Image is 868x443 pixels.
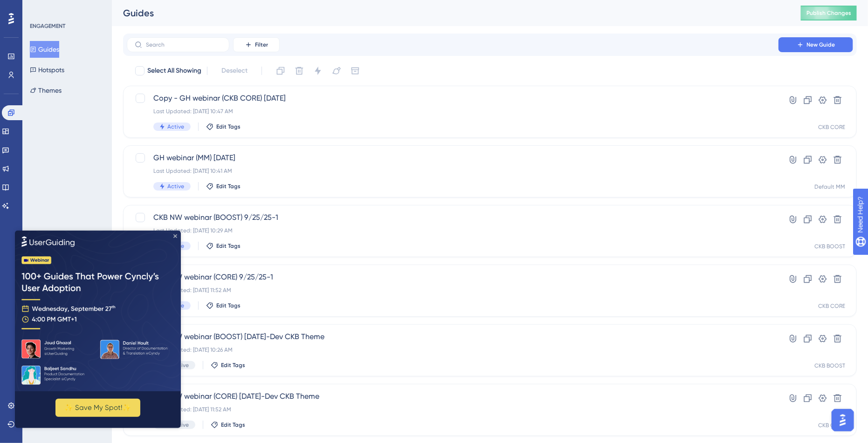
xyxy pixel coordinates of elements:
div: Last Updated: [DATE] 10:41 AM [153,167,752,175]
div: CKB CORE [818,123,845,131]
div: Default MM [814,183,845,191]
span: Edit Tags [216,183,241,190]
button: Filter [233,37,280,52]
span: Edit Tags [221,421,245,429]
div: Last Updated: [DATE] 10:47 AM [153,108,752,115]
button: Hotspots [30,61,64,78]
div: Guides [123,7,778,20]
span: Deselect [221,65,248,76]
span: GH webinar (MM) [DATE] [153,152,752,164]
span: Need Help? [22,2,58,14]
span: Edit Tags [216,302,241,309]
span: Publish Changes [806,9,851,17]
button: Edit Tags [211,421,245,429]
input: Search [146,41,221,48]
button: Edit Tags [211,361,245,369]
span: CKB NW webinar (CORE) 9/25/25-1 [153,272,752,283]
button: Publish Changes [801,6,857,20]
button: Edit Tags [206,242,241,250]
div: Last Updated: [DATE] 10:29 AM [153,227,752,234]
div: CKB CORE [818,302,845,310]
span: New Guide [807,41,835,48]
button: Edit Tags [206,123,241,130]
button: Edit Tags [206,302,241,309]
div: CKB BOOST [814,362,845,369]
div: Last Updated: [DATE] 11:52 AM [153,406,752,413]
iframe: UserGuiding AI Assistant Launcher [829,406,857,434]
div: ENGAGEMENT [30,22,65,30]
span: Active [167,183,184,190]
span: CKB NW webinar (BOOST) [DATE]-Dev CKB Theme [153,331,752,342]
span: Filter [255,41,268,48]
span: Select All Showing [147,65,201,76]
div: Close Preview [158,4,162,7]
span: Edit Tags [216,123,241,130]
div: CKB BOOST [814,243,845,250]
span: Active [167,123,184,130]
button: Themes [30,82,62,99]
span: CKB NW webinar (CORE) [DATE]-Dev CKB Theme [153,391,752,402]
button: Edit Tags [206,183,241,190]
button: ✨ Save My Spot!✨ [41,168,125,186]
button: Guides [30,41,59,58]
span: Edit Tags [221,361,245,369]
span: Copy - GH webinar (CKB CORE) [DATE] [153,93,752,104]
button: New Guide [778,37,853,52]
button: Deselect [213,62,256,79]
div: Last Updated: [DATE] 11:52 AM [153,286,752,294]
span: Edit Tags [216,242,241,250]
div: CKB CORE [818,422,845,429]
div: Last Updated: [DATE] 10:26 AM [153,346,752,354]
span: CKB NW webinar (BOOST) 9/25/25-1 [153,212,752,223]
